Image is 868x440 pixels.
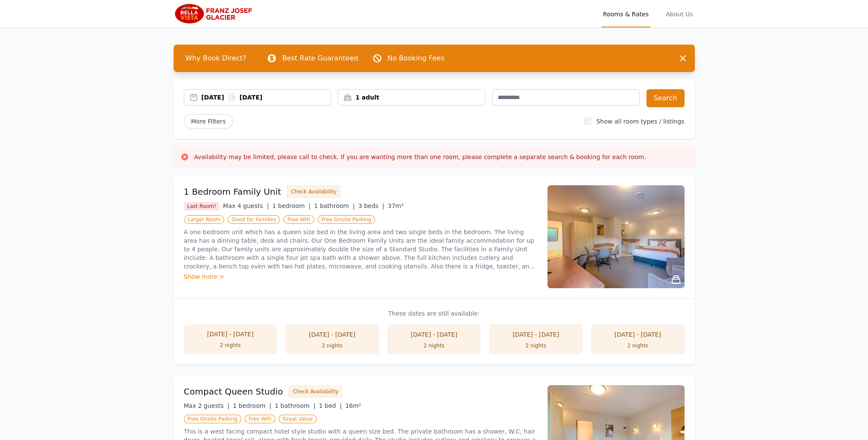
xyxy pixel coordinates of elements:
button: Search [646,89,685,107]
span: 1 bedroom | [233,402,271,409]
div: 2 nights [396,342,472,349]
p: Best Rate Guaranteed [282,53,358,63]
div: 2 nights [294,342,370,349]
span: 1 bathroom | [314,202,355,209]
div: [DATE] [DATE] [201,93,331,102]
div: 2 nights [498,342,574,349]
label: Show all room types / listings [596,118,684,125]
span: Max 2 guests | [184,402,230,409]
h3: 1 Bedroom Family Unit [184,186,281,198]
p: These dates are still available: [184,309,685,318]
span: Larger Room [184,215,225,224]
span: 1 bathroom | [275,402,315,409]
span: 1 bedroom | [272,202,311,209]
div: [DATE] - [DATE] [498,330,574,339]
div: [DATE] - [DATE] [192,330,269,338]
span: More Filters [184,114,233,129]
span: 37m² [387,202,403,209]
p: A one bedroom unit which has a queen size bed in the living area and two single beds in the bedro... [184,228,537,271]
div: 2 nights [600,342,676,349]
div: Show more > [184,272,537,281]
span: Free WiFi [245,415,276,423]
span: Last Room! [184,202,220,211]
span: Great Value [279,415,316,423]
div: 1 adult [338,93,485,102]
span: 16m² [345,402,361,409]
div: [DATE] - [DATE] [600,330,676,339]
img: Bella Vista Franz Josef Glacier [174,3,256,24]
span: Good for Families [228,215,280,224]
span: Free Onsite Parking [184,415,241,423]
span: Why Book Direct? [179,50,253,67]
span: Free WiFi [283,215,314,224]
button: Check Availability [288,385,343,398]
h3: Availability may be limited, please call to check. If you are wanting more than one room, please ... [194,153,646,161]
button: Check Availability [286,185,341,198]
span: Max 4 guests | [223,202,269,209]
span: 1 bed | [319,402,342,409]
h3: Compact Queen Studio [184,386,283,398]
div: 2 nights [192,342,269,349]
div: [DATE] - [DATE] [396,330,472,339]
span: Free Onsite Parking [318,215,375,224]
p: No Booking Fees [387,53,445,63]
div: [DATE] - [DATE] [294,330,370,339]
span: 3 beds | [358,202,384,209]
